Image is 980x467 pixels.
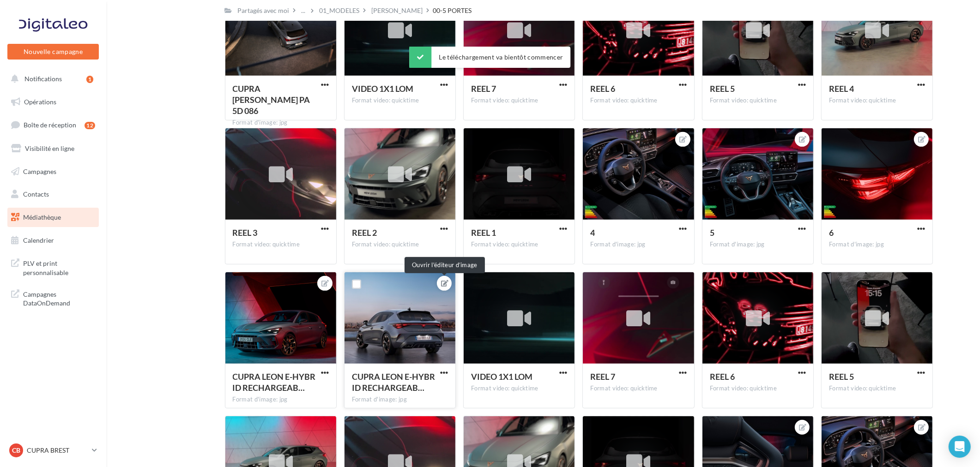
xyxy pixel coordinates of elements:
div: Format d'image: jpg [352,395,448,404]
span: Contacts [23,190,49,198]
span: REEL 4 [829,84,854,94]
p: CUPRA BREST [27,446,88,455]
div: Format video: quicktime [590,96,686,105]
span: VIDEO 1X1 LOM [471,371,532,382]
span: REEL 2 [352,228,377,238]
div: Format d'image: jpg [829,240,925,249]
div: 12 [85,122,95,129]
div: Format d'image: jpg [590,240,686,249]
div: ... [300,4,308,17]
div: Format d'image: jpg [233,119,329,127]
div: Format video: quicktime [233,240,329,249]
span: CUPRA LEON E-HYBRID RECHARGEABLE​-9X16_1 [352,371,435,393]
div: Format video: quicktime [829,384,925,393]
a: Contacts [6,185,101,204]
span: Campagnes DataOnDemand [23,288,95,308]
span: Campagnes [23,167,56,175]
a: PLV et print personnalisable [6,253,101,281]
a: Campagnes [6,162,101,181]
span: Médiathèque [23,213,61,221]
div: 01_MODELES [320,6,360,15]
div: Format d'image: jpg [233,395,329,404]
span: Visibilité en ligne [25,144,74,152]
a: CB CUPRA BREST [7,442,99,459]
span: Notifications [24,75,62,83]
div: Format video: quicktime [710,96,806,105]
span: Calendrier [23,236,54,244]
div: [PERSON_NAME] [372,6,423,15]
div: Partagés avec moi [238,6,290,15]
div: Format video: quicktime [590,384,686,393]
button: Notifications 1 [6,69,97,89]
span: REEL 6 [590,84,615,94]
span: 5 [710,228,714,238]
div: Format d'image: jpg [710,240,806,249]
div: 00-5 PORTES [433,6,472,15]
span: REEL 3 [233,228,258,238]
div: Format video: quicktime [352,240,448,249]
a: Opérations [6,92,101,112]
span: REEL 7 [471,84,496,94]
div: 1 [86,76,93,83]
span: Opérations [24,98,56,106]
button: Nouvelle campagne [7,44,99,60]
a: Visibilité en ligne [6,139,101,158]
span: CUPRA LEON PA 5D 086 [233,84,310,116]
span: 6 [829,228,834,238]
a: Médiathèque [6,208,101,227]
a: Boîte de réception12 [6,115,101,135]
span: Boîte de réception [24,121,76,129]
span: REEL 1 [471,228,496,238]
div: Open Intercom Messenger [949,436,971,458]
div: Ouvrir l'éditeur d’image [405,257,485,273]
div: Format video: quicktime [471,96,567,105]
div: Format video: quicktime [829,96,925,105]
div: Format video: quicktime [710,384,806,393]
span: 4 [590,228,595,238]
a: Calendrier [6,231,101,250]
span: VIDEO 1X1 LOM [352,84,413,94]
span: REEL 6 [710,371,735,382]
span: CUPRA LEON E-HYBRID RECHARGEABLE​-9X16_AV [233,371,316,393]
div: Format video: quicktime [471,240,567,249]
a: Campagnes DataOnDemand [6,284,101,311]
span: PLV et print personnalisable [23,257,95,277]
div: Le téléchargement va bientôt commencer [409,47,570,68]
span: REEL 5 [710,84,735,94]
span: REEL 5 [829,371,854,382]
span: REEL 7 [590,371,615,382]
div: Format video: quicktime [352,96,448,105]
span: CB [12,446,20,455]
div: Format video: quicktime [471,384,567,393]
